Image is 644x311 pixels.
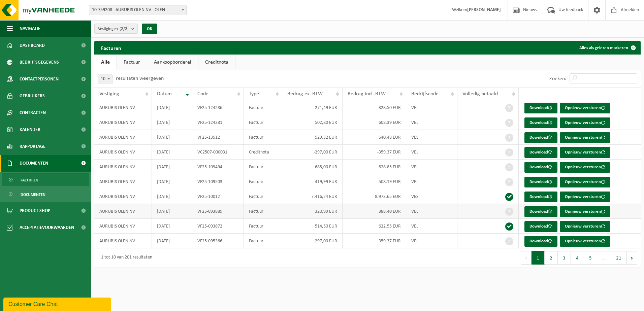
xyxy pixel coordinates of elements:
[348,91,386,97] span: Bedrag incl. BTW
[343,219,406,234] td: 622,55 EUR
[244,115,282,130] td: Factuur
[406,130,457,145] td: VES
[94,174,152,189] td: AURUBIS OLEN NV
[244,130,282,145] td: Factuur
[343,174,406,189] td: 508,19 EUR
[343,100,406,115] td: 328,50 EUR
[560,221,610,232] button: Opnieuw versturen
[560,103,610,113] button: Opnieuw versturen
[406,204,457,219] td: VEL
[98,252,152,264] div: 1 tot 10 van 201 resultaten
[560,236,610,247] button: Opnieuw versturen
[560,147,610,158] button: Opnieuw versturen
[120,27,129,31] count: (2/2)
[560,132,610,143] button: Opnieuw versturen
[406,115,457,130] td: VEL
[20,219,74,236] span: Acceptatievoorwaarden
[282,234,343,248] td: 297,00 EUR
[524,147,557,158] a: Download
[343,115,406,130] td: 608,39 EUR
[524,206,557,217] a: Download
[597,251,611,265] span: …
[244,145,282,160] td: Creditnota
[244,234,282,248] td: Factuur
[192,145,244,160] td: VC2507-000031
[152,130,193,145] td: [DATE]
[198,55,235,70] a: Creditnota
[197,91,208,97] span: Code
[94,100,152,115] td: AURUBIS OLEN NV
[20,71,59,88] span: Contactpersonen
[282,145,343,160] td: -297,00 EUR
[20,202,50,219] span: Product Shop
[524,132,557,143] a: Download
[147,55,198,70] a: Aankoopborderel
[142,24,157,34] button: OK
[152,115,193,130] td: [DATE]
[343,145,406,160] td: -359,37 EUR
[244,204,282,219] td: Factuur
[343,130,406,145] td: 640,48 EUR
[282,219,343,234] td: 514,50 EUR
[20,37,45,54] span: Dashboard
[244,100,282,115] td: Factuur
[2,188,89,201] a: Documenten
[524,192,557,202] a: Download
[94,160,152,174] td: AURUBIS OLEN NV
[560,206,610,217] button: Opnieuw versturen
[94,234,152,248] td: AURUBIS OLEN NV
[20,121,40,138] span: Kalender
[611,251,627,265] button: 21
[21,174,38,186] span: Facturen
[94,130,152,145] td: AURUBIS OLEN NV
[524,103,557,113] a: Download
[192,160,244,174] td: VF25-109494
[343,204,406,219] td: 388,40 EUR
[192,234,244,248] td: VF25-095366
[94,41,128,54] h2: Facturen
[152,219,193,234] td: [DATE]
[545,251,558,265] button: 2
[117,55,147,70] a: Factuur
[282,189,343,204] td: 7.416,24 EUR
[89,5,186,15] span: 10-759208 - AURUBIS OLEN NV - OLEN
[20,104,46,121] span: Contracten
[406,219,457,234] td: VEL
[524,177,557,187] a: Download
[116,76,164,81] label: resultaten weergeven
[560,192,610,202] button: Opnieuw versturen
[574,41,640,55] button: Alles als gelezen markeren
[282,204,343,219] td: 320,99 EUR
[152,204,193,219] td: [DATE]
[98,24,129,34] span: Vestigingen
[406,160,457,174] td: VEL
[20,20,40,37] span: Navigatie
[152,234,193,248] td: [DATE]
[2,173,89,186] a: Facturen
[524,221,557,232] a: Download
[560,177,610,187] button: Opnieuw versturen
[282,174,343,189] td: 419,99 EUR
[524,236,557,247] a: Download
[521,251,532,265] button: Previous
[94,189,152,204] td: AURUBIS OLEN NV
[282,100,343,115] td: 271,49 EUR
[249,91,259,97] span: Type
[532,251,545,265] button: 1
[98,74,112,84] span: 10
[343,189,406,204] td: 8.973,65 EUR
[244,174,282,189] td: Factuur
[406,174,457,189] td: VEL
[152,174,193,189] td: [DATE]
[584,251,597,265] button: 5
[571,251,584,265] button: 4
[94,204,152,219] td: AURUBIS OLEN NV
[152,145,193,160] td: [DATE]
[549,76,566,81] label: Zoeken:
[406,145,457,160] td: VEL
[282,115,343,130] td: 502,80 EUR
[98,74,112,84] span: 10
[560,162,610,173] button: Opnieuw versturen
[192,204,244,219] td: VF25-093889
[524,117,557,128] a: Download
